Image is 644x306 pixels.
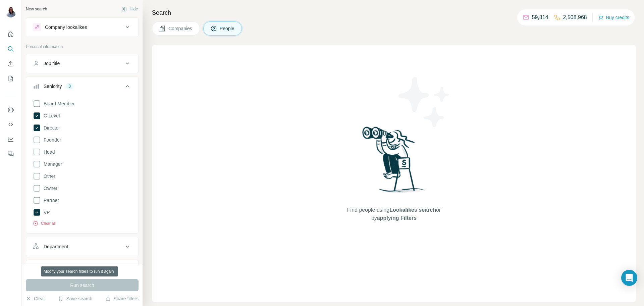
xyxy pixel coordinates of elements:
[389,207,436,213] span: Lookalikes search
[26,78,138,97] button: Seniority3
[563,13,587,21] p: 2,508,968
[44,243,68,250] div: Department
[377,215,417,221] span: applying Filters
[5,118,16,131] button: Use Surfe API
[41,185,57,192] span: Owner
[5,104,16,116] button: Use Surfe on LinkedIn
[5,43,16,55] button: Search
[41,149,55,155] span: Head
[41,197,59,204] span: Partner
[532,13,548,21] p: 59,814
[58,295,92,302] button: Save search
[5,148,16,160] button: Feedback
[117,4,143,14] button: Hide
[5,133,16,145] button: Dashboard
[26,6,47,12] div: New search
[152,8,636,17] h4: Search
[41,173,55,180] span: Other
[168,25,193,32] span: Companies
[220,25,235,32] span: People
[45,24,87,31] div: Company lookalikes
[26,19,138,35] button: Company lookalikes
[41,161,62,167] span: Manager
[621,270,637,286] div: Open Intercom Messenger
[33,220,56,226] button: Clear all
[41,100,75,107] span: Board Member
[41,137,61,143] span: Founder
[66,83,73,89] div: 3
[394,72,454,132] img: Surfe Illustration - Stars
[44,60,60,67] div: Job title
[105,295,139,302] button: Share filters
[26,239,138,255] button: Department
[41,209,50,216] span: VP
[26,55,138,71] button: Job title
[41,112,60,119] span: C-Level
[41,124,60,131] span: Director
[598,13,629,22] button: Buy credits
[26,44,139,50] p: Personal information
[340,206,447,222] span: Find people using or by
[5,72,16,85] button: My lists
[26,295,45,302] button: Clear
[55,269,109,275] div: 1640 search results remaining
[5,7,16,17] img: Avatar
[44,83,62,90] div: Seniority
[5,58,16,70] button: Enrich CSV
[5,28,16,40] button: Quick start
[359,125,429,200] img: Surfe Illustration - Woman searching with binoculars
[26,261,138,277] button: Personal location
